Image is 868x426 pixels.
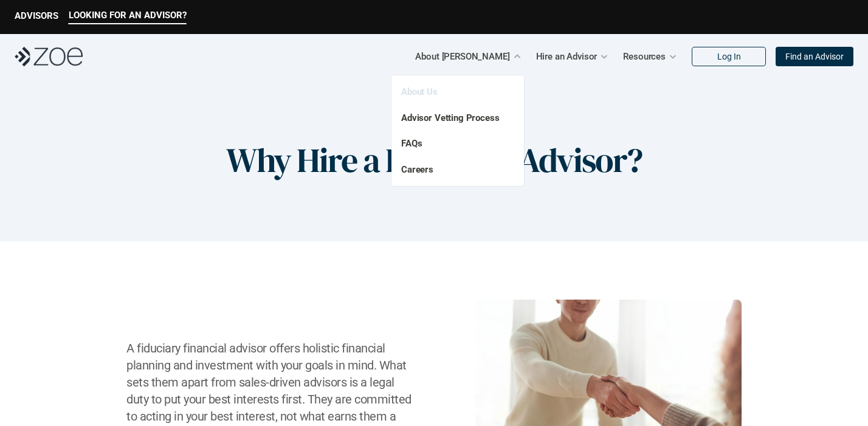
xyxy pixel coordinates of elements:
a: FAQs [401,138,422,149]
p: Find an Advisor [785,52,844,62]
p: About [PERSON_NAME] [415,47,509,66]
p: Resources [623,47,666,66]
a: Careers [401,164,433,175]
a: Find an Advisor [776,47,853,66]
p: Log In [717,52,741,62]
a: Advisor Vetting Process [401,112,500,123]
a: Log In [692,47,766,66]
p: ADVISORS [15,10,58,21]
h1: Why Hire a Financial Advisor? [226,140,642,180]
a: About Us [401,86,438,97]
p: Hire an Advisor [536,47,598,66]
p: LOOKING FOR AN ADVISOR? [69,10,187,21]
